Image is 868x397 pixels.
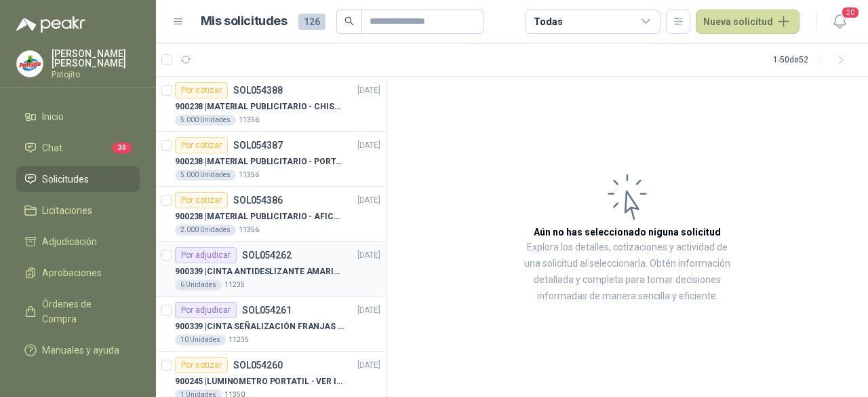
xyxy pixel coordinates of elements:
div: 10 Unidades [175,335,226,345]
div: Todas [534,14,562,29]
span: Adjudicación [42,234,97,249]
p: SOL054261 [242,305,292,315]
span: Chat [42,140,62,155]
div: 1 - 50 de 52 [773,49,852,71]
div: 2.000 Unidades [175,225,236,235]
a: Por cotizarSOL054388[DATE] 900238 |MATERIAL PUBLICITARIO - CHISPA PATOJITO VER ADJUNTO5.000 Unida... [156,77,386,132]
a: Aprobaciones [16,260,140,286]
p: 900339 | CINTA ANTIDESLIZANTE AMARILLA / NEGRA [175,265,344,278]
p: 900238 | MATERIAL PUBLICITARIO - CHISPA PATOJITO VER ADJUNTO [175,100,344,113]
span: Solicitudes [42,172,89,187]
div: Por cotizar [175,192,228,208]
div: Por adjudicar [175,247,237,263]
p: 900339 | CINTA SEÑALIZACIÓN FRANJAS AMARILLAS NEGRA [175,320,344,333]
p: 900238 | MATERIAL PUBLICITARIO - PORTAPRECIOS VER ADJUNTO [175,155,344,168]
p: [PERSON_NAME] [PERSON_NAME] [52,49,140,68]
span: Manuales y ayuda [42,343,119,358]
a: Inicio [16,104,140,130]
span: Aprobaciones [42,265,102,280]
p: 900245 | LUMINOMETRO PORTATIL - VER IMAGEN ADJUNTA [175,375,344,388]
p: 11356 [239,170,259,181]
span: 126 [298,14,325,30]
p: SOL054388 [233,86,283,95]
button: Nueva solicitud [696,10,800,34]
p: SOL054387 [233,140,283,150]
p: 11235 [229,335,249,345]
a: Chat30 [16,135,140,161]
span: Órdenes de Compra [42,297,127,326]
p: [DATE] [357,359,380,372]
div: Por cotizar [175,137,228,153]
a: Licitaciones [16,197,140,223]
a: Por adjudicarSOL054262[DATE] 900339 |CINTA ANTIDESLIZANTE AMARILLA / NEGRA6 Unidades11235 [156,242,386,297]
span: search [344,16,354,26]
a: Por cotizarSOL054386[DATE] 900238 |MATERIAL PUBLICITARIO - AFICHE VER ADJUNTO2.000 Unidades11356 [156,187,386,242]
div: Por cotizar [175,82,228,98]
div: 5.000 Unidades [175,115,236,126]
span: 20 [841,6,860,19]
p: SOL054260 [233,360,283,370]
p: [DATE] [357,304,380,317]
img: Company Logo [17,51,43,77]
p: [DATE] [357,194,380,207]
p: [DATE] [357,84,380,97]
h3: Aún no has seleccionado niguna solicitud [534,225,721,240]
a: Por adjudicarSOL054261[DATE] 900339 |CINTA SEÑALIZACIÓN FRANJAS AMARILLAS NEGRA10 Unidades11235 [156,297,386,352]
div: 6 Unidades [175,280,222,290]
a: Adjudicación [16,229,140,254]
p: 11235 [224,280,245,290]
a: Por cotizarSOL054387[DATE] 900238 |MATERIAL PUBLICITARIO - PORTAPRECIOS VER ADJUNTO5.000 Unidades... [156,132,386,187]
p: 900238 | MATERIAL PUBLICITARIO - AFICHE VER ADJUNTO [175,210,344,223]
p: Explora los detalles, cotizaciones y actividad de una solicitud al seleccionarla. Obtén informaci... [522,240,732,305]
a: Manuales y ayuda [16,337,140,363]
span: Licitaciones [42,203,92,218]
h1: Mis solicitudes [201,12,288,31]
p: Patojito [52,71,140,79]
p: [DATE] [357,249,380,262]
a: Órdenes de Compra [16,291,140,332]
div: Por adjudicar [175,302,237,318]
p: 11356 [239,115,259,126]
div: 5.000 Unidades [175,170,236,181]
button: 20 [827,10,852,34]
span: Inicio [42,109,64,124]
a: Solicitudes [16,166,140,192]
p: 11356 [239,225,259,235]
p: [DATE] [357,139,380,152]
p: SOL054386 [233,195,283,205]
span: 30 [113,143,132,153]
div: Por cotizar [175,357,228,373]
img: Logo peakr [16,16,85,33]
p: SOL054262 [242,250,292,260]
